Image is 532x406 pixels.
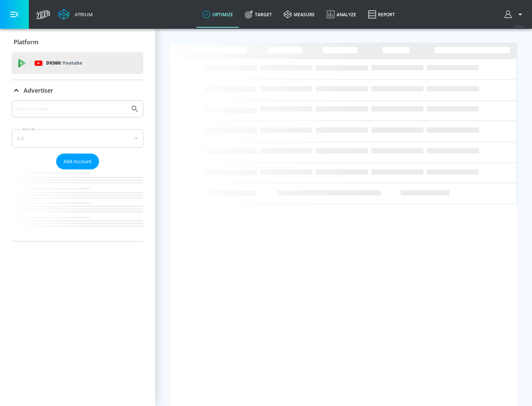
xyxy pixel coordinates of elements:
[46,59,82,67] p: DV360:
[12,169,143,241] nav: list of Advertiser
[15,104,127,114] input: Search by name
[72,11,93,18] div: Atrium
[21,127,37,131] label: Sort By
[362,1,401,28] a: Report
[62,59,82,67] p: Youtube
[58,9,93,20] a: Atrium
[514,24,525,28] span: v 4.25.4
[12,100,143,241] div: Advertiser
[56,154,99,169] button: Add Account
[321,1,362,28] a: Analyze
[239,1,278,28] a: Target
[12,129,143,148] div: A-Z
[24,86,53,94] p: Advertiser
[278,1,321,28] a: measure
[12,32,143,52] div: Platform
[64,157,92,166] span: Add Account
[14,38,38,46] p: Platform
[12,80,143,101] div: Advertiser
[197,1,239,28] a: optimize
[12,52,143,74] div: DV360: Youtube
